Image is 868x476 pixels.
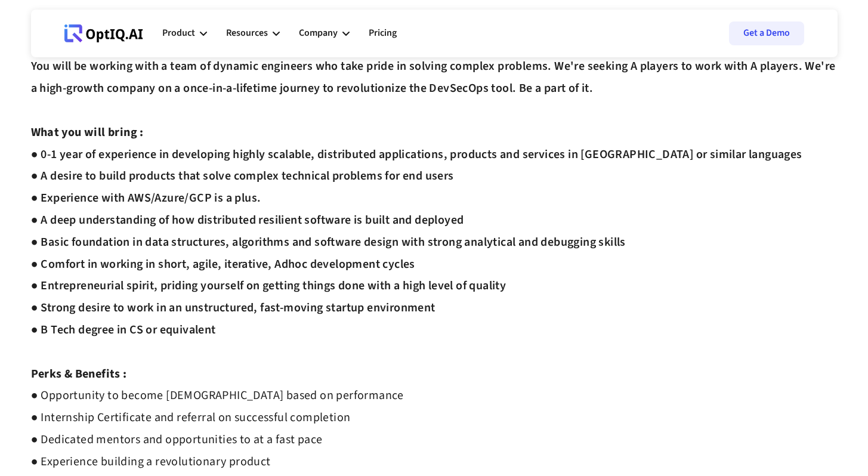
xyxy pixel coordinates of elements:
[729,21,804,45] a: Get a Demo
[64,42,65,42] div: Webflow Homepage
[299,25,338,41] div: Company
[162,16,207,51] div: Product
[226,16,280,51] div: Resources
[162,25,195,41] div: Product
[299,16,350,51] div: Company
[31,124,144,141] strong: What you will bring :
[31,366,127,382] strong: Perks & Benefits :
[369,16,397,51] a: Pricing
[64,16,143,51] a: Webflow Homepage
[226,25,268,41] div: Resources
